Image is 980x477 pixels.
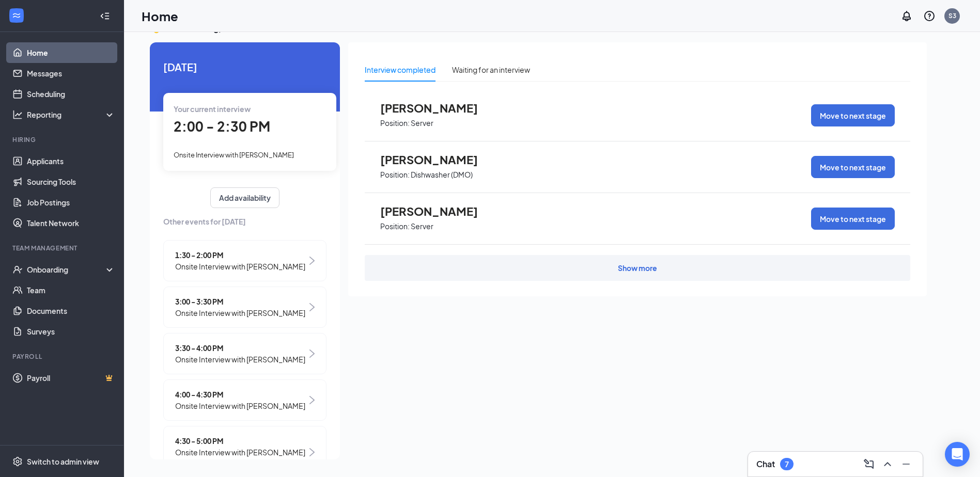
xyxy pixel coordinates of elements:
[175,342,305,354] span: 3:30 - 4:00 PM
[175,435,307,447] span: 4:30 - 5:00 PM
[27,321,115,342] a: Surveys
[175,261,305,272] span: Onsite Interview with [PERSON_NAME]
[27,213,115,233] a: Talent Network
[27,280,115,300] a: Team
[27,192,115,213] a: Job Postings
[811,104,895,126] button: Move to next stage
[27,264,106,275] div: Onboarding
[365,64,435,75] div: Interview completed
[12,352,113,361] div: Payroll
[861,456,877,472] button: ComposeMessage
[863,458,875,470] svg: ComposeMessage
[411,118,433,128] p: Server
[142,7,178,25] h1: Home
[27,42,115,63] a: Home
[175,307,305,319] span: Onsite Interview with [PERSON_NAME]
[27,300,115,321] a: Documents
[785,460,789,469] div: 7
[811,208,895,230] button: Move to next stage
[452,64,530,75] div: Waiting for an interview
[175,354,305,365] span: Onsite Interview with [PERSON_NAME]
[945,442,970,467] div: Open Intercom Messenger
[175,447,307,469] span: Onsite Interview with [PERSON_NAME] [PERSON_NAME]
[100,11,110,21] svg: Collapse
[898,456,914,472] button: Minimize
[380,204,494,218] span: [PERSON_NAME]
[948,11,956,20] div: S3
[811,156,895,178] button: Move to next stage
[210,187,279,208] button: Add availability
[12,244,113,252] div: Team Management
[411,221,433,231] p: Server
[12,109,23,120] svg: Analysis
[27,368,115,388] a: PayrollCrown
[380,101,494,115] span: [PERSON_NAME]
[618,263,657,273] div: Show more
[175,249,305,261] span: 1:30 - 2:00 PM
[12,135,113,144] div: Hiring
[27,63,115,84] a: Messages
[175,400,305,411] span: Onsite Interview with [PERSON_NAME]
[163,59,326,75] span: [DATE]
[175,389,305,400] span: 4:00 - 4:30 PM
[380,221,410,231] p: Position:
[174,118,270,135] span: 2:00 - 2:30 PM
[27,171,115,192] a: Sourcing Tools
[411,170,473,180] p: Dishwasher (DMO)
[380,170,410,180] p: Position:
[881,458,894,470] svg: ChevronUp
[27,456,99,467] div: Switch to admin view
[12,456,23,467] svg: Settings
[27,84,115,104] a: Scheduling
[380,118,410,128] p: Position:
[900,458,912,470] svg: Minimize
[923,10,936,22] svg: QuestionInfo
[756,458,775,470] h3: Chat
[12,264,23,275] svg: UserCheck
[380,153,494,166] span: [PERSON_NAME]
[900,10,913,22] svg: Notifications
[163,216,326,227] span: Other events for [DATE]
[11,10,22,21] svg: WorkstreamLogo
[27,109,116,120] div: Reporting
[174,104,251,114] span: Your current interview
[27,151,115,171] a: Applicants
[879,456,896,472] button: ChevronUp
[174,151,294,159] span: Onsite Interview with [PERSON_NAME]
[175,296,305,307] span: 3:00 - 3:30 PM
